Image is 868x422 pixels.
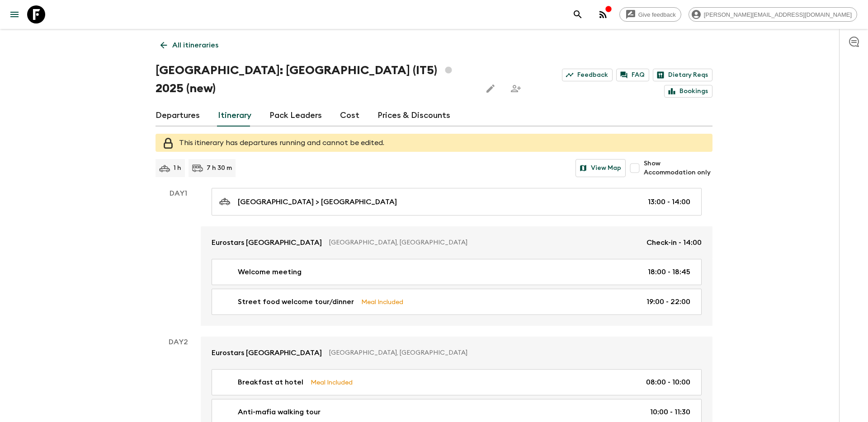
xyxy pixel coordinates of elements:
button: search adventures [569,5,587,23]
a: Cost [340,105,359,127]
p: 7 h 30 m [207,164,232,173]
p: [GEOGRAPHIC_DATA], [GEOGRAPHIC_DATA] [329,238,639,247]
p: Eurostars [GEOGRAPHIC_DATA] [212,237,322,248]
a: Feedback [562,69,613,81]
button: menu [5,5,24,23]
p: Day 1 [156,188,201,199]
p: All itineraries [172,40,218,51]
p: Anti-mafia walking tour [238,407,321,417]
p: Check-in - 14:00 [646,237,702,248]
a: Departures [156,105,200,127]
p: 08:00 - 10:00 [646,377,690,388]
span: [PERSON_NAME][EMAIL_ADDRESS][DOMAIN_NAME] [699,11,857,18]
a: Itinerary [218,105,251,127]
span: Share this itinerary [507,80,525,98]
p: Day 2 [156,337,201,347]
a: Eurostars [GEOGRAPHIC_DATA][GEOGRAPHIC_DATA], [GEOGRAPHIC_DATA] [201,337,712,369]
a: FAQ [616,69,649,81]
a: Eurostars [GEOGRAPHIC_DATA][GEOGRAPHIC_DATA], [GEOGRAPHIC_DATA]Check-in - 14:00 [201,226,712,259]
p: Street food welcome tour/dinner [238,296,354,307]
a: Dietary Reqs [653,69,712,81]
p: 1 h [174,164,181,173]
a: Prices & Discounts [377,105,450,127]
p: 19:00 - 22:00 [646,296,690,307]
p: Welcome meeting [238,267,302,277]
span: Give feedback [633,11,681,18]
p: Meal Included [311,377,353,387]
a: Give feedback [619,7,681,22]
span: This itinerary has departures running and cannot be edited. [179,139,384,146]
a: Bookings [664,85,712,98]
p: [GEOGRAPHIC_DATA], [GEOGRAPHIC_DATA] [329,348,694,357]
a: Pack Leaders [269,105,322,127]
p: Eurostars [GEOGRAPHIC_DATA] [212,347,322,358]
span: Show Accommodation only [644,159,712,177]
p: 10:00 - 11:30 [650,407,690,417]
a: Welcome meeting18:00 - 18:45 [212,259,702,285]
a: Street food welcome tour/dinnerMeal Included19:00 - 22:00 [212,289,702,315]
button: View Map [576,159,626,177]
div: [PERSON_NAME][EMAIL_ADDRESS][DOMAIN_NAME] [689,7,857,22]
a: All itineraries [156,36,223,54]
p: [GEOGRAPHIC_DATA] > [GEOGRAPHIC_DATA] [238,197,397,207]
a: [GEOGRAPHIC_DATA] > [GEOGRAPHIC_DATA]13:00 - 14:00 [212,188,702,216]
p: 13:00 - 14:00 [648,197,690,207]
p: Breakfast at hotel [238,377,303,388]
button: Edit this itinerary [481,80,500,98]
a: Breakfast at hotelMeal Included08:00 - 10:00 [212,369,702,395]
p: 18:00 - 18:45 [648,267,690,277]
h1: [GEOGRAPHIC_DATA]: [GEOGRAPHIC_DATA] (IT5) 2025 (new) [156,61,474,98]
p: Meal Included [361,297,403,307]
